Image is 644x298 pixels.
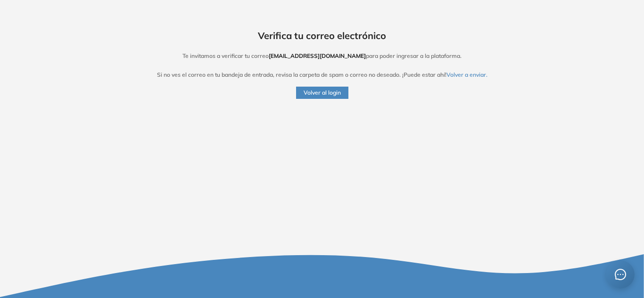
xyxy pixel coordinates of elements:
button: Volver a enviar. [446,71,487,79]
p: Si no ves el correo en tu bandeja de entrada, revisa la carpeta de spam o correo no deseado. ¡Pue... [12,71,632,79]
h4: Verifica tu correo electrónico [12,30,632,41]
span: message [615,269,626,280]
h5: Te invitamos a verificar tu correo para poder ingresar a la plataforma. [12,53,632,59]
button: Volver al login [296,87,348,99]
span: [EMAIL_ADDRESS][DOMAIN_NAME] [269,52,366,59]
